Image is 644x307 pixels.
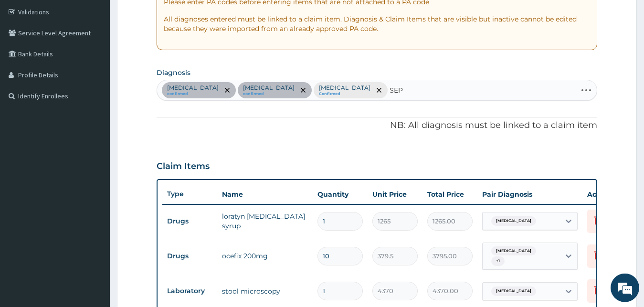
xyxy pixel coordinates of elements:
[217,246,313,265] td: ocefix 200mg
[582,185,630,204] th: Actions
[491,256,505,266] span: + 1
[313,185,368,204] th: Quantity
[50,53,160,66] div: Chat with us now
[243,92,295,96] small: confirmed
[491,246,536,256] span: [MEDICAL_DATA]
[157,119,598,132] p: NB: All diagnosis must be linked to a claim item
[157,5,179,28] div: Minimize live chat window
[164,14,591,33] p: All diagnoses entered must be linked to a claim item. Diagnosis & Claim Items that are visible bu...
[491,286,536,296] span: [MEDICAL_DATA]
[491,216,536,226] span: [MEDICAL_DATA]
[368,185,422,204] th: Unit Price
[18,48,39,72] img: d_794563401_company_1708531726252_794563401
[223,86,232,95] span: remove selection option
[167,92,219,96] small: confirmed
[217,185,313,204] th: Name
[5,205,182,239] textarea: Type your message and hit 'Enter'
[243,84,295,92] p: [MEDICAL_DATA]
[477,185,582,204] th: Pair Diagnosis
[55,93,132,189] span: We're online!
[157,68,190,77] label: Diagnosis
[162,282,217,300] td: Laboratory
[375,86,383,95] span: remove selection option
[422,185,477,204] th: Total Price
[162,185,217,203] th: Type
[217,207,313,235] td: loratyn [MEDICAL_DATA] syrup
[217,282,313,301] td: stool microscopy
[319,92,370,96] small: Confirmed
[167,84,219,92] p: [MEDICAL_DATA]
[299,86,307,95] span: remove selection option
[157,161,210,172] h3: Claim Items
[162,212,217,230] td: Drugs
[319,84,370,92] p: [MEDICAL_DATA]
[162,247,217,265] td: Drugs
